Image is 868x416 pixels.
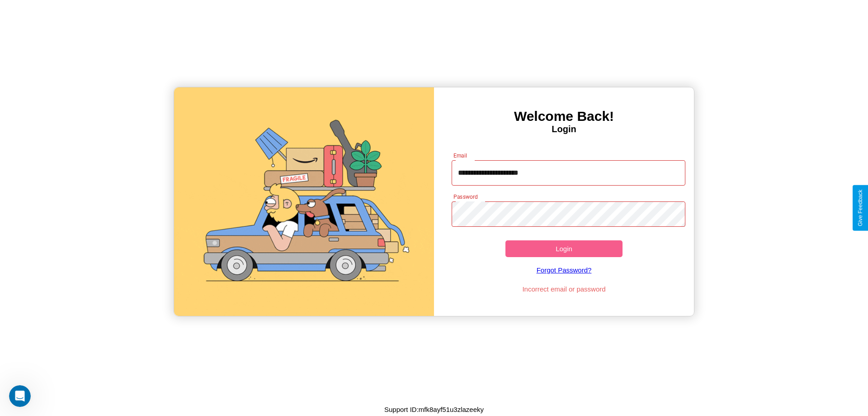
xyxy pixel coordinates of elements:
button: Login [505,240,623,257]
h4: Login [434,124,694,134]
p: Incorrect email or password [447,283,681,295]
label: Email [453,152,467,159]
iframe: Intercom live chat [9,385,31,407]
label: Password [453,193,477,201]
h3: Welcome Back! [434,109,694,124]
p: Support ID: mfk8ayf51u3zlazeeky [384,403,484,416]
img: gif [174,87,434,316]
a: Forgot Password? [447,257,681,283]
div: Give Feedback [857,190,863,226]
